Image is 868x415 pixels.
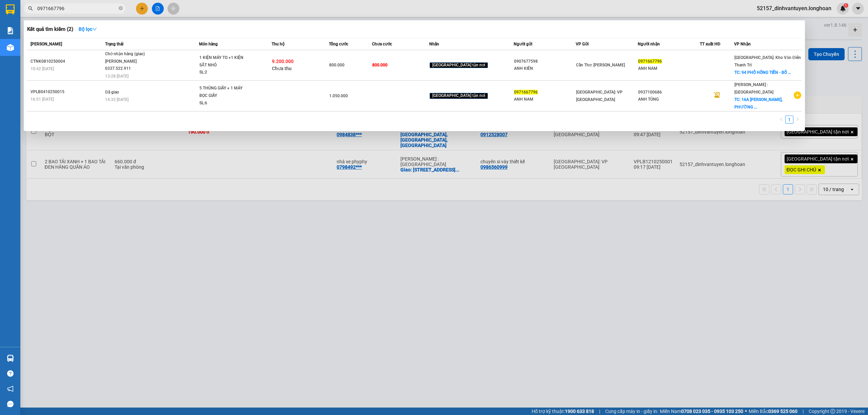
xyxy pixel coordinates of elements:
div: ANH NAM [514,96,575,103]
span: TC: 16A [PERSON_NAME], PHƯỜNG ... [734,97,783,109]
span: [GEOGRAPHIC_DATA] tận nơi [430,62,488,68]
span: 14:33 [DATE] [105,97,129,102]
span: Chưa thu [272,66,292,71]
span: 800.000 [372,63,388,67]
span: down [92,27,97,32]
span: TC: 94 PHỐ HỒNG TIẾN - BỒ ... [734,70,791,75]
span: [PERSON_NAME] : [GEOGRAPHIC_DATA] [734,82,773,95]
span: Cần Thơ: [PERSON_NAME] [576,63,625,67]
img: solution-icon [7,27,14,34]
span: question-circle [7,370,14,377]
div: VPLB0410250015 [31,88,103,96]
span: [GEOGRAPHIC_DATA] tận nơi [430,93,488,99]
span: 16:51 [DATE] [31,97,54,102]
span: search [28,6,33,11]
h3: Kết quả tìm kiếm ( 2 ) [27,26,73,33]
span: close-circle [119,5,123,12]
div: SL: 2 [199,69,250,76]
span: close-circle [119,6,123,10]
span: Người gửi [514,42,532,46]
button: right [793,116,802,124]
img: logo-vxr [6,4,15,15]
span: notification [7,386,14,392]
span: Tổng cước [329,42,348,46]
div: 0907677598 [514,58,575,65]
button: left [777,116,785,124]
div: 0937100686 [638,89,699,96]
span: Nhãn [429,42,439,46]
span: right [795,117,800,121]
div: CTNK0810250004 [31,58,103,65]
div: ANH NAM [638,65,699,72]
span: [PERSON_NAME] [31,42,62,46]
span: [GEOGRAPHIC_DATA]: VP [GEOGRAPHIC_DATA] [576,90,623,102]
strong: Bộ lọc [79,26,97,32]
span: VP Nhận [734,42,751,46]
span: Trạng thái [105,42,123,46]
span: message [7,401,14,407]
div: 1 KIỆN MÁY TO +1 KIỆN SẮT NHỎ [199,54,250,69]
div: ANH TÙNG [638,96,699,103]
span: 1.050.000 [329,94,348,98]
li: Next Page [793,116,802,124]
img: warehouse-icon [7,44,14,51]
li: Previous Page [777,116,785,124]
div: SL: 6 [199,100,250,107]
span: Món hàng [199,42,218,46]
span: Đã giao [105,90,119,95]
div: 5 THÙNG GIẤY + 1 MÁY BỌC GIẤY [199,85,250,99]
span: left [779,117,783,121]
img: warehouse-icon [7,355,14,362]
span: Thu hộ [272,42,284,46]
span: TT xuất HĐ [700,42,721,46]
span: 0971667796 [514,90,538,95]
input: Tìm tên, số ĐT hoặc mã đơn [37,5,117,12]
div: ANH KIÊN [514,65,575,72]
div: [PERSON_NAME] 0337.522.911 [105,58,156,72]
span: 800.000 [329,63,344,67]
button: Bộ lọcdown [73,24,102,35]
span: VP Gửi [576,42,589,46]
span: 10:42 [DATE] [31,66,54,71]
span: 13:28 [DATE] [105,74,129,79]
span: 0971667796 [638,59,662,64]
span: plus-circle [794,91,801,99]
span: 9.200.000 [272,59,294,64]
span: Chưa cước [372,42,392,46]
a: 1 [786,116,793,123]
div: Chờ nhận hàng (giao) [105,50,156,58]
span: [GEOGRAPHIC_DATA]: Kho Văn Điển Thanh Trì [734,55,801,67]
span: Người nhận [638,42,660,46]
